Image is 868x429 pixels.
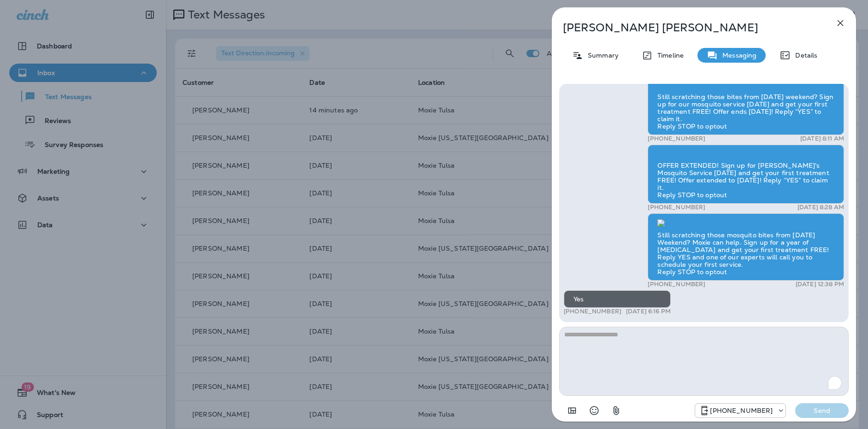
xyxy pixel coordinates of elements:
div: Still scratching those mosquito bites from [DATE] Weekend? Moxie can help. Sign up for a year of ... [648,213,844,281]
p: Details [791,52,817,59]
img: twilio-download [657,219,665,227]
p: [PHONE_NUMBER] [710,407,773,414]
p: [PHONE_NUMBER] [648,135,705,142]
div: Yes [564,290,671,308]
p: [PHONE_NUMBER] [648,204,705,211]
p: [DATE] 8:11 AM [800,135,844,142]
button: Add in a premade template [563,401,581,420]
div: +1 (405) 644-4279 [695,405,785,416]
p: Summary [583,52,619,59]
p: [PHONE_NUMBER] [648,281,705,288]
p: [DATE] 6:16 PM [626,308,671,315]
button: Select an emoji [585,401,603,420]
div: Still scratching those bites from [DATE] weekend? Sign up for our mosquito service [DATE] and get... [648,75,844,135]
p: [PHONE_NUMBER] [564,308,621,315]
p: Messaging [718,52,756,59]
img: twilio-download [657,150,665,157]
p: [DATE] 8:28 AM [797,204,844,211]
div: OFFER EXTENDED! Sign up for [PERSON_NAME]'s Mosquito Service [DATE] and get your first treatment ... [648,144,844,204]
p: Timeline [653,52,684,59]
img: twilio-download [657,81,665,88]
p: [DATE] 12:38 PM [796,281,844,288]
p: [PERSON_NAME] [PERSON_NAME] [563,21,815,34]
textarea: To enrich screen reader interactions, please activate Accessibility in Grammarly extension settings [559,327,849,396]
